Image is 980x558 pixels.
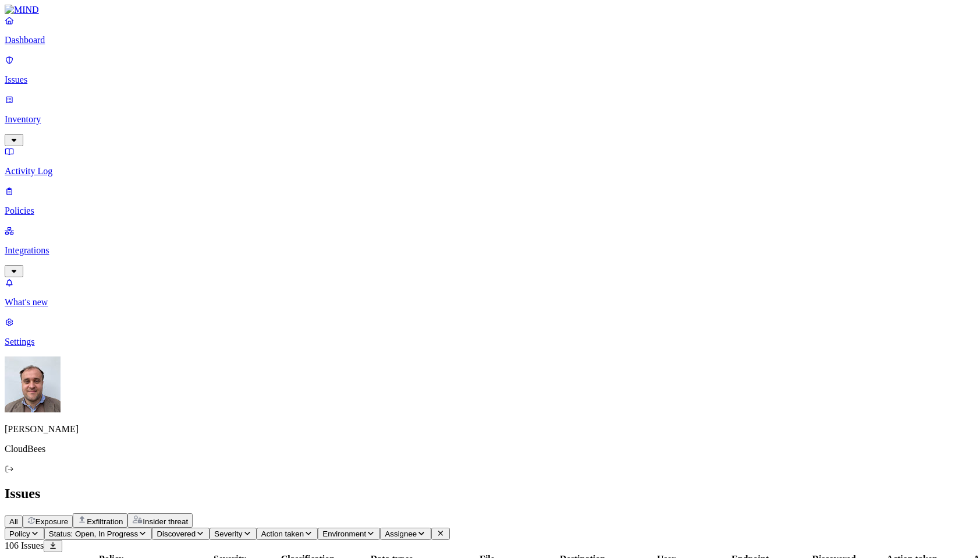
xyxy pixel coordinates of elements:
[5,186,975,216] a: Policies
[5,424,975,435] p: [PERSON_NAME]
[5,337,975,347] p: Settings
[9,517,18,526] span: All
[5,317,975,347] a: Settings
[214,529,242,538] span: Severity
[5,245,975,256] p: Integrations
[5,5,39,15] img: MIND
[5,94,975,144] a: Inventory
[5,55,975,85] a: Issues
[143,517,188,526] span: Insider threat
[5,356,61,412] img: Filip Vlasic
[35,517,68,526] span: Exposure
[5,486,975,502] h2: Issues
[5,146,975,176] a: Activity Log
[5,206,975,216] p: Policies
[5,444,975,454] p: CloudBees
[385,529,417,538] span: Assignee
[5,35,975,45] p: Dashboard
[5,541,44,550] span: 106 Issues
[5,114,975,125] p: Inventory
[261,529,304,538] span: Action taken
[5,75,975,85] p: Issues
[5,166,975,176] p: Activity Log
[5,5,975,15] a: MIND
[5,225,975,276] a: Integrations
[5,15,975,45] a: Dashboard
[322,529,366,538] span: Environment
[9,529,30,538] span: Policy
[5,277,975,308] a: What's new
[87,517,123,526] span: Exfiltration
[157,529,196,538] span: Discovered
[49,529,138,538] span: Status: Open, In Progress
[5,297,975,308] p: What's new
